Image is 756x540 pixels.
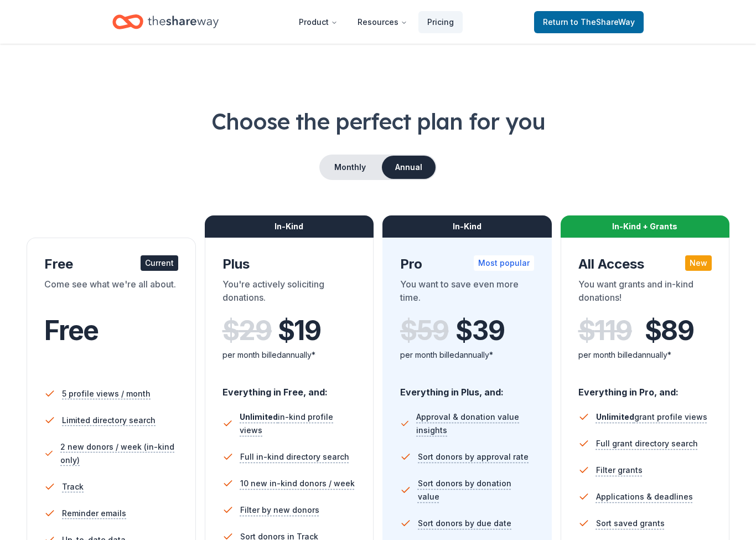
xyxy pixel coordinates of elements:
span: Sort donors by approval rate [418,450,529,464]
span: 10 new in-kind donors / week [240,477,355,490]
span: Return [543,16,635,29]
div: per month billed annually* [222,348,356,362]
span: grant profile views [596,412,707,421]
div: You want grants and in-kind donations! [578,277,712,308]
span: $ 89 [645,315,694,346]
a: Pricing [418,11,463,33]
span: Reminder emails [62,507,126,520]
nav: Main [290,9,463,35]
a: Returnto TheShareWay [534,11,644,33]
span: 5 profile views / month [62,387,151,400]
button: Resources [349,11,416,33]
span: 2 new donors / week (in-kind only) [60,440,178,467]
span: Filter by new donors [240,503,319,517]
div: You're actively soliciting donations. [222,277,356,308]
div: In-Kind [205,215,374,238]
span: Filter grants [596,464,643,477]
div: Come see what we're all about. [44,277,178,308]
span: $ 39 [455,315,504,346]
div: Plus [222,255,356,273]
div: Everything in Pro, and: [578,376,712,399]
div: Everything in Plus, and: [400,376,534,399]
span: Sort donors by donation value [418,477,534,503]
div: Pro [400,255,534,273]
span: Limited directory search [62,414,156,427]
span: Sort saved grants [596,517,665,530]
button: Monthly [320,156,380,179]
span: Unlimited [596,412,634,421]
div: All Access [578,255,712,273]
span: Free [44,314,99,347]
div: New [685,255,712,271]
span: to TheShareWay [571,17,635,27]
span: $ 19 [278,315,321,346]
span: Track [62,480,84,493]
span: Unlimited [240,412,278,421]
span: Full grant directory search [596,437,698,450]
div: In-Kind + Grants [561,215,730,238]
span: in-kind profile views [240,412,333,435]
span: Applications & deadlines [596,490,693,503]
button: Product [290,11,346,33]
div: per month billed annually* [578,348,712,362]
div: Free [44,255,178,273]
span: Full in-kind directory search [240,450,349,464]
div: Current [141,255,178,271]
span: Approval & donation value insights [416,410,534,437]
div: Most popular [474,255,534,271]
div: Everything in Free, and: [222,376,356,399]
a: Home [112,9,219,35]
div: per month billed annually* [400,348,534,362]
div: You want to save even more time. [400,277,534,308]
span: Sort donors by due date [418,517,511,530]
h1: Choose the perfect plan for you [27,106,729,137]
div: In-Kind [382,215,552,238]
button: Annual [382,156,436,179]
